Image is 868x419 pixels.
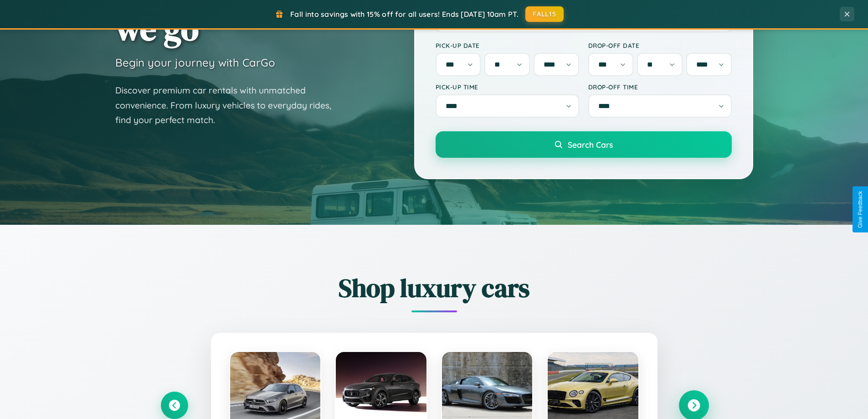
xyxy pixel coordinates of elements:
div: Give Feedback [857,191,863,228]
button: FALL15 [525,6,564,22]
h2: Shop luxury cars [161,270,708,305]
label: Drop-off Time [588,83,732,91]
label: Pick-up Date [436,41,579,49]
h3: Begin your journey with CarGo [115,56,275,69]
p: Discover premium car rentals with unmatched convenience. From luxury vehicles to everyday rides, ... [115,83,343,128]
label: Pick-up Time [436,83,579,91]
label: Drop-off Date [588,41,732,49]
span: Fall into savings with 15% off for all users! Ends [DATE] 10am PT. [290,10,519,19]
span: Search Cars [568,140,613,150]
button: Search Cars [436,131,732,158]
